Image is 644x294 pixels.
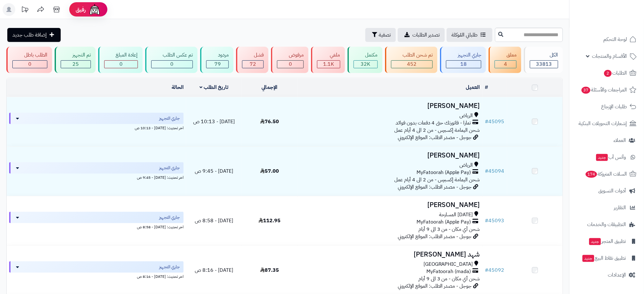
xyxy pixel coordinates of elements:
[398,28,445,42] a: تصدير الطلبات
[573,200,640,215] a: التقارير
[152,61,193,68] div: 0
[159,214,180,221] span: جاري التجهيز
[391,61,433,68] div: 452
[53,47,97,73] a: تم التجهيز 25
[9,124,184,131] div: اخر تحديث: [DATE] - 10:13 ص
[446,51,481,59] div: جاري التجهيز
[398,134,472,141] span: جوجل - مصدر الطلب: الموقع الإلكتروني
[7,28,61,42] a: إضافة طلب جديد
[614,136,626,145] span: العملاء
[159,115,180,122] span: جاري التجهيز
[398,183,472,191] span: جوجل - مصدر الطلب: الموقع الإلكتروني
[485,167,489,175] span: #
[354,61,377,68] div: 32048
[300,152,480,159] h3: [PERSON_NAME]
[461,60,467,68] span: 18
[573,234,640,249] a: تطبيق المتجرجديد
[460,112,473,119] span: الرياض
[485,167,505,175] a: #45094
[262,84,278,91] a: الإجمالي
[354,51,378,59] div: مكتمل
[61,51,91,59] div: تم التجهيز
[12,51,47,59] div: الطلب باطل
[439,47,487,73] a: جاري التجهيز 18
[573,99,640,114] a: طلبات الإرجاع
[207,61,228,68] div: 79
[394,176,480,184] span: شحن اليمامة إكسبرس - من 2 الى 4 أيام عمل
[235,47,270,73] a: فشل 72
[260,118,279,125] span: 76.50
[104,51,138,59] div: إعادة المبلغ
[260,266,279,274] span: 87.35
[195,266,233,274] span: [DATE] - 8:16 ص
[536,60,552,68] span: 33813
[586,170,598,178] span: 174
[13,61,47,68] div: 0
[604,70,612,77] span: 2
[573,65,640,81] a: الطلبات2
[573,183,640,198] a: أدوات التسويق
[495,51,517,59] div: معلق
[323,60,334,68] span: 1.1K
[485,217,489,224] span: #
[317,51,340,59] div: ملغي
[418,225,480,233] span: شحن أي مكان - من 3 الى 9 أيام
[579,119,627,128] span: إشعارات التحويلات البنكية
[604,69,627,77] span: الطلبات
[105,61,138,68] div: 0
[195,167,233,175] span: [DATE] - 9:45 ص
[485,118,489,125] span: #
[172,84,184,91] a: الحالة
[170,60,173,68] span: 0
[485,266,505,274] a: #45092
[573,82,640,97] a: المراجعات والأسئلة37
[424,261,473,268] span: [GEOGRAPHIC_DATA]
[573,251,640,266] a: تطبيق نقاط البيعجديد
[200,84,229,91] a: تاريخ الطلب
[242,61,263,68] div: 72
[300,102,480,110] h3: [PERSON_NAME]
[439,211,473,218] span: [DATE] المسارحة
[599,186,626,195] span: أدوات التسويق
[28,60,31,68] span: 0
[259,217,281,224] span: 112.95
[17,3,33,17] a: تحديثات المنصة
[417,218,471,226] span: MyFatoorah (Apple Pay)
[614,203,626,212] span: التقارير
[573,116,640,131] a: إشعارات التحويلات البنكية
[391,51,433,59] div: تم شحن الطلب
[418,275,480,283] span: شحن أي مكان - من 3 الى 9 أيام
[277,51,304,59] div: مرفوض
[601,12,638,26] img: logo-2.png
[487,47,523,73] a: معلق 4
[592,52,627,61] span: الأقسام والمنتجات
[144,47,199,73] a: تم عكس الطلب 0
[195,217,233,224] span: [DATE] - 8:58 ص
[76,6,86,13] span: رفيق
[417,169,471,176] span: MyFatoorah (Apple Pay)
[151,51,193,59] div: تم عكس الطلب
[398,233,472,240] span: جوجل - مصدر الطلب: الموقع الإلكتروني
[310,47,346,73] a: ملغي 1.1K
[596,154,608,161] span: جديد
[97,47,144,73] a: إعادة المبلغ 0
[573,150,640,165] a: وآتس آبجديد
[582,254,626,263] span: تطبيق نقاط البيع
[573,166,640,182] a: السلات المتروكة174
[485,266,489,274] span: #
[72,60,79,68] span: 25
[277,61,303,68] div: 0
[346,47,384,73] a: مكتمل 32K
[5,47,53,73] a: الطلب باطل 0
[581,85,627,94] span: المراجعات والأسئلة
[573,267,640,283] a: الإعدادات
[485,217,505,224] a: #45093
[573,32,640,47] a: لوحة التحكم
[250,60,256,68] span: 72
[407,60,417,68] span: 452
[485,118,505,125] a: #45095
[581,86,591,94] span: 37
[446,61,481,68] div: 18
[601,102,627,111] span: طلبات الإرجاع
[573,217,640,232] a: التطبيقات والخدمات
